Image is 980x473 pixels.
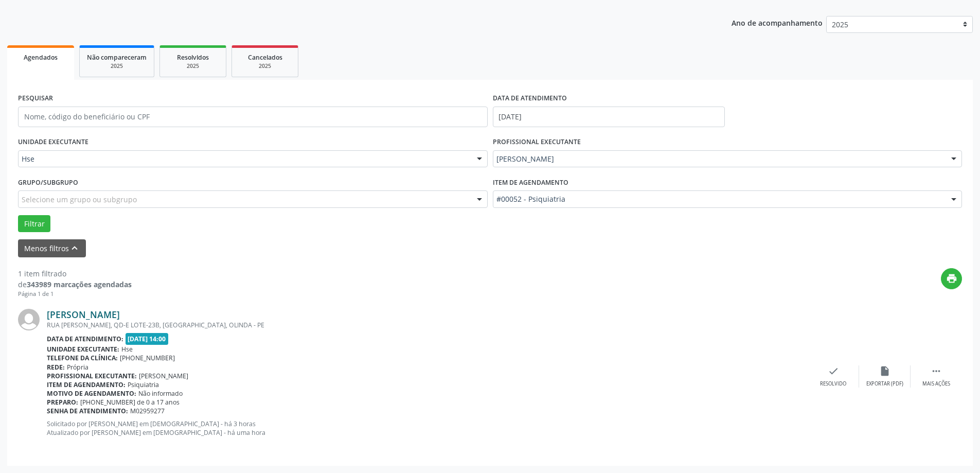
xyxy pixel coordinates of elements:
[18,215,50,233] button: Filtrar
[493,174,568,190] label: Item de agendamento
[47,419,808,437] p: Solicitado por [PERSON_NAME] em [DEMOGRAPHIC_DATA] - há 3 horas Atualizado por [PERSON_NAME] em [...
[496,154,941,164] span: [PERSON_NAME]
[820,380,846,388] div: Resolvido
[121,345,133,354] span: Hse
[47,407,128,415] b: Senha de atendimento:
[47,380,126,389] b: Item de agendamento:
[120,354,175,362] span: [PHONE_NUMBER]
[496,194,941,204] span: #00052 - Psiquiatria
[47,398,78,407] b: Preparo:
[22,194,137,205] span: Selecione um grupo ou subgrupo
[47,345,119,354] b: Unidade executante:
[493,134,581,150] label: PROFISSIONAL EXECUTANTE
[18,239,86,257] button: Menos filtroskeyboard_arrow_up
[139,372,188,380] span: [PERSON_NAME]
[47,321,808,329] div: RUA [PERSON_NAME], QD-E LOTE-23B, [GEOGRAPHIC_DATA], OLINDA - PE
[248,53,282,62] span: Cancelados
[732,16,823,29] p: Ano de acompanhamento
[493,107,725,127] input: Selecione um intervalo
[18,309,40,330] img: img
[941,268,962,289] button: print
[87,53,147,62] span: Não compareceram
[946,273,957,284] i: print
[47,372,137,380] b: Profissional executante:
[27,279,132,289] strong: 343989 marcações agendadas
[18,279,132,290] div: de
[47,363,65,372] b: Rede:
[47,354,118,362] b: Telefone da clínica:
[167,62,219,70] div: 2025
[493,91,567,107] label: DATA DE ATENDIMENTO
[80,398,180,407] span: [PHONE_NUMBER] de 0 a 17 anos
[67,363,88,372] span: Própria
[87,62,147,70] div: 2025
[828,365,839,377] i: check
[18,290,132,299] div: Página 1 de 1
[18,91,53,107] label: PESQUISAR
[239,62,291,70] div: 2025
[931,365,942,377] i: 
[177,53,209,62] span: Resolvidos
[126,333,169,345] span: [DATE] 14:00
[18,107,488,127] input: Nome, código do beneficiário ou CPF
[47,335,123,343] b: Data de atendimento:
[18,134,88,150] label: UNIDADE EXECUTANTE
[47,389,136,398] b: Motivo de agendamento:
[922,380,950,388] div: Mais ações
[24,53,58,62] span: Agendados
[130,407,165,415] span: M02959277
[18,268,132,279] div: 1 item filtrado
[879,365,890,377] i: insert_drive_file
[22,154,467,164] span: Hse
[47,309,120,320] a: [PERSON_NAME]
[128,380,159,389] span: Psiquiatria
[69,242,80,254] i: keyboard_arrow_up
[138,389,183,398] span: Não informado
[866,380,903,388] div: Exportar (PDF)
[18,174,78,190] label: Grupo/Subgrupo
